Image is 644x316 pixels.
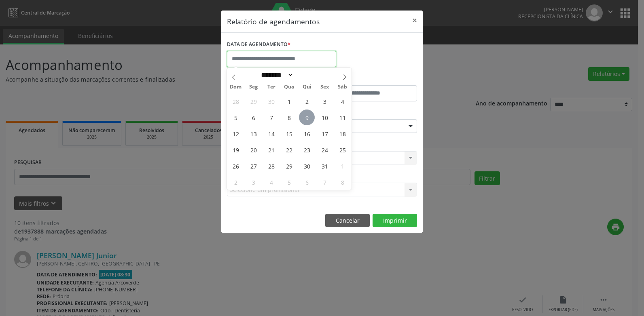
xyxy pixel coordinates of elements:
span: Outubro 28, 2025 [263,158,279,174]
span: Qua [280,84,298,90]
span: Outubro 2, 2025 [299,93,315,109]
span: Qui [298,84,316,90]
span: Novembro 6, 2025 [299,174,315,190]
span: Dom [227,84,245,90]
span: Novembro 5, 2025 [281,174,297,190]
span: Novembro 3, 2025 [246,174,261,190]
select: Month [258,71,294,79]
span: Outubro 20, 2025 [246,142,261,158]
span: Setembro 28, 2025 [228,93,244,109]
span: Setembro 30, 2025 [263,93,279,109]
button: Close [407,11,423,30]
label: DATA DE AGENDAMENTO [227,38,290,51]
span: Outubro 13, 2025 [246,126,261,141]
span: Outubro 19, 2025 [228,142,244,158]
span: Outubro 3, 2025 [317,93,333,109]
span: Outubro 4, 2025 [335,93,350,109]
span: Outubro 29, 2025 [281,158,297,174]
span: Novembro 4, 2025 [263,174,279,190]
span: Outubro 23, 2025 [299,142,315,158]
span: Novembro 1, 2025 [335,158,350,174]
span: Outubro 8, 2025 [281,110,297,125]
span: Outubro 9, 2025 [299,110,315,125]
span: Outubro 22, 2025 [281,142,297,158]
span: Outubro 31, 2025 [317,158,333,174]
span: Outubro 24, 2025 [317,142,333,158]
span: Ter [263,84,280,90]
span: Outubro 10, 2025 [317,110,333,125]
span: Outubro 7, 2025 [263,110,279,125]
span: Outubro 5, 2025 [228,110,244,125]
span: Novembro 7, 2025 [317,174,333,190]
span: Outubro 27, 2025 [246,158,261,174]
span: Outubro 18, 2025 [335,126,350,141]
span: Outubro 12, 2025 [228,126,244,141]
button: Imprimir [373,214,417,228]
span: Outubro 17, 2025 [317,126,333,141]
span: Setembro 29, 2025 [246,93,261,109]
span: Outubro 1, 2025 [281,93,297,109]
span: Outubro 11, 2025 [335,110,350,125]
span: Outubro 14, 2025 [263,126,279,141]
input: Year [294,71,320,79]
span: Outubro 6, 2025 [246,110,261,125]
button: Cancelar [325,214,370,228]
span: Outubro 25, 2025 [335,142,350,158]
span: Sex [316,84,334,90]
span: Outubro 26, 2025 [228,158,244,174]
span: Outubro 15, 2025 [281,126,297,141]
span: Sáb [334,84,352,90]
span: Outubro 21, 2025 [263,142,279,158]
span: Novembro 2, 2025 [228,174,244,190]
span: Seg [245,84,263,90]
h5: Relatório de agendamentos [227,16,320,27]
span: Novembro 8, 2025 [335,174,350,190]
span: Outubro 30, 2025 [299,158,315,174]
span: Outubro 16, 2025 [299,126,315,141]
label: ATÉ [324,73,417,85]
